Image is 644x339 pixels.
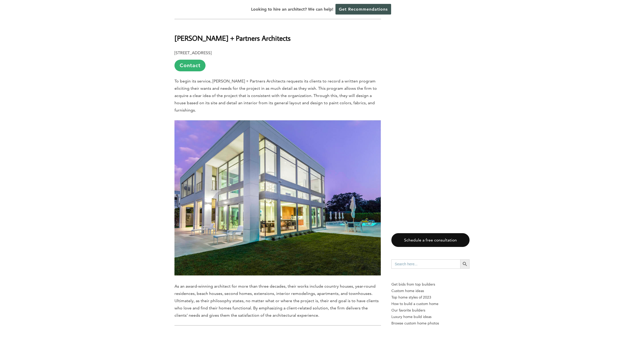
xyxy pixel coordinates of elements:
input: Search here... [391,259,460,269]
a: Top home styles of 2023 [391,294,470,301]
a: Our favorite builders [391,307,470,314]
a: How to build a custom home [391,301,470,307]
a: Custom home ideas [391,288,470,294]
a: Schedule a free consultation [391,233,470,247]
iframe: Drift Widget Chat Controller [545,302,638,333]
svg: Search [462,261,468,267]
b: [PERSON_NAME] + Partners Architects [174,33,291,43]
a: Browse custom home photos [391,320,470,327]
a: Luxury home build ideas [391,314,470,320]
b: [STREET_ADDRESS] [174,50,211,55]
a: Get Recommendations [335,4,391,15]
span: As an award-winning architect for more than three decades, their works include country houses, ye... [174,120,381,318]
a: Contact [174,60,206,71]
span: To begin its service, [PERSON_NAME] + Partners Architects requests its clients to record a writte... [174,79,377,113]
p: Get bids from top builders [391,281,470,288]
